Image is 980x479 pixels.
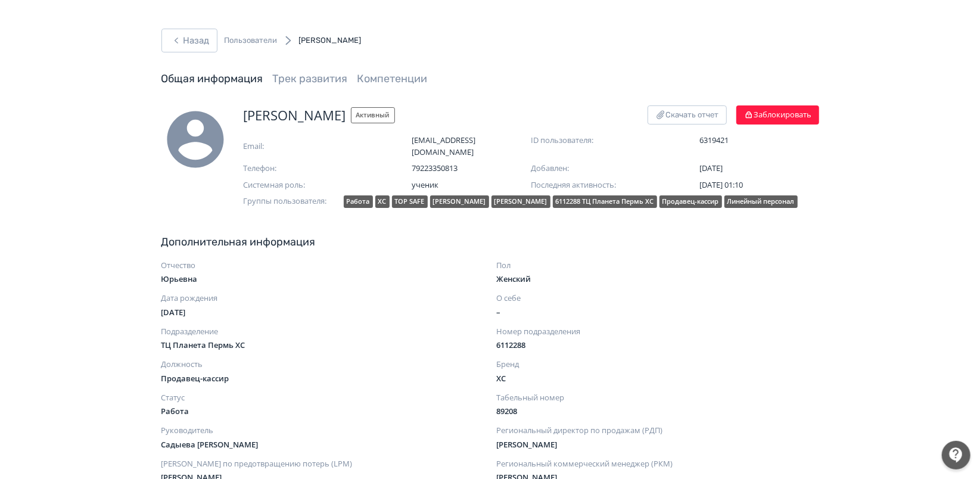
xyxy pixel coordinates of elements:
span: ID пользователя: [531,135,651,147]
span: ХС [497,373,506,384]
span: [PERSON_NAME] [497,439,558,450]
span: Статус [161,392,484,404]
span: Активный [351,107,395,123]
span: Женский [497,273,531,284]
span: Бренд [497,359,819,371]
a: Пользователи [225,35,278,46]
div: Продавец-кассир [659,195,722,208]
span: Пол [497,260,819,272]
button: Заблокировать [736,105,819,125]
span: [PERSON_NAME] по предотвращению потерь (LPM) [161,458,484,470]
div: [PERSON_NAME] [430,195,489,208]
span: Группы пользователя: [244,195,339,210]
span: [DATE] [700,163,723,173]
div: Работа [344,195,373,208]
span: Дополнительная информация [161,234,819,250]
button: Скачать отчет [648,105,727,125]
span: Подразделение [161,326,484,338]
span: Продавец-кассир [161,373,229,384]
span: Добавлен: [531,163,651,175]
span: Руководитель [161,425,484,437]
div: TOP SAFE [392,195,428,208]
span: 6112288 [497,340,526,350]
span: [EMAIL_ADDRESS][DOMAIN_NAME] [412,135,531,158]
span: – [497,307,501,318]
span: Email: [244,141,363,153]
div: [PERSON_NAME] [491,195,550,208]
span: Региональный коммерческий менеджер (РКМ) [497,458,819,470]
span: Последняя активность: [531,179,651,191]
span: ученик [412,179,531,191]
a: Трек развития [273,72,348,85]
span: Отчество [161,260,484,272]
span: Региональный директор по продажам (РДП) [497,425,819,437]
span: 89208 [497,406,518,416]
span: [DATE] [161,307,186,318]
span: Номер подразделения [497,326,819,338]
button: Назад [161,29,217,52]
span: Дата рождения [161,293,484,304]
a: Общая информация [161,72,263,85]
div: ХС [375,195,390,208]
span: Юрьевна [161,273,198,284]
div: 6112288 ТЦ Планета Пермь ХС [553,195,657,208]
span: [DATE] 01:10 [700,179,743,190]
a: Компетенции [357,72,428,85]
span: [PERSON_NAME] [299,36,362,45]
span: ТЦ Планета Пермь ХС [161,340,245,350]
span: Садыева [PERSON_NAME] [161,439,259,450]
span: 6319421 [700,135,819,147]
span: Телефон: [244,163,363,175]
span: Должность [161,359,484,371]
span: Работа [161,406,189,416]
div: Линейный персонал [724,195,798,208]
span: 79223350813 [412,163,531,175]
span: Табельный номер [497,392,819,404]
span: [PERSON_NAME] [244,105,346,125]
span: Системная роль: [244,179,363,191]
span: О себе [497,293,819,304]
